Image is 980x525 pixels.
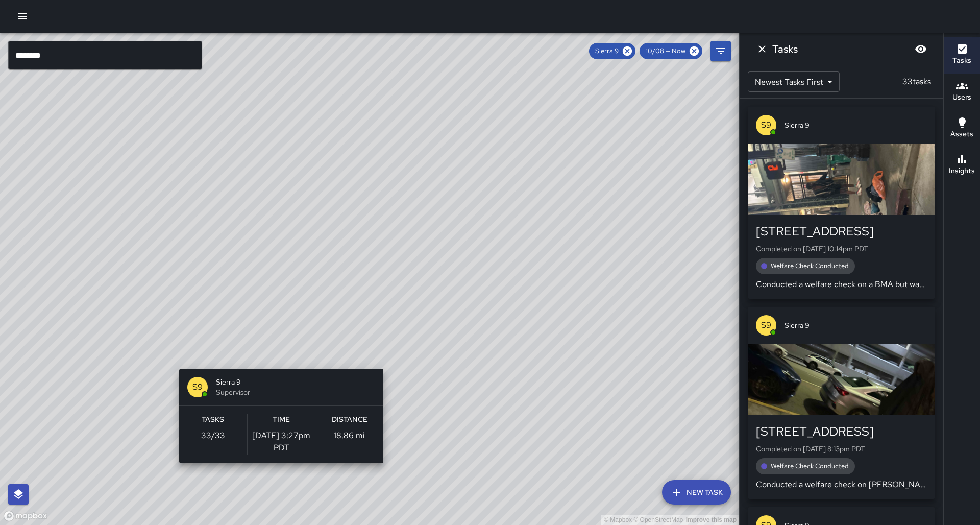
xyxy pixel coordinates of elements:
button: Filters [710,41,731,61]
h6: Time [273,414,290,425]
p: 33 / 33 [201,429,225,442]
span: Sierra 9 [216,377,375,387]
button: Blur [911,39,931,59]
span: Sierra 9 [785,320,927,330]
p: [DATE] 3:27pm PDT [248,429,315,454]
h6: Tasks [202,414,224,425]
p: 33 tasks [898,76,935,88]
div: [STREET_ADDRESS] [756,223,927,240]
h6: Tasks [952,55,971,66]
h6: Assets [950,129,973,140]
p: S9 [761,119,771,131]
button: S9Sierra 9[STREET_ADDRESS]Completed on [DATE] 8:13pm PDTWelfare Check ConductedConducted a welfar... [748,307,935,499]
span: Supervisor [216,387,375,397]
button: Tasks [944,37,980,74]
button: S9Sierra 9[STREET_ADDRESS]Completed on [DATE] 10:14pm PDTWelfare Check ConductedConducted a welfa... [748,107,935,299]
button: Insights [944,147,980,184]
div: Sierra 9 [589,43,635,59]
p: S9 [192,381,203,393]
span: Sierra 9 [785,120,927,130]
button: Assets [944,110,980,147]
span: 10/08 — Now [640,46,692,56]
div: [STREET_ADDRESS] [756,423,927,440]
button: Dismiss [752,39,772,59]
h6: Insights [949,165,975,177]
button: Users [944,74,980,110]
p: Conducted a welfare check on [PERSON_NAME], code 4 [756,479,927,491]
span: Sierra 9 [589,46,625,56]
p: Completed on [DATE] 8:13pm PDT [756,444,927,454]
span: Welfare Check Conducted [765,261,855,271]
h6: Distance [332,414,367,425]
div: Newest Tasks First [748,71,840,92]
h6: Tasks [772,41,798,57]
p: Conducted a welfare check on a BMA but was ignored, code 4 [756,278,927,291]
button: New Task [662,480,731,505]
span: Welfare Check Conducted [765,461,855,471]
h6: Users [952,92,971,103]
p: 18.86 mi [334,429,365,442]
p: Completed on [DATE] 10:14pm PDT [756,244,927,254]
button: S9Sierra 9SupervisorTasks33/33Time[DATE] 3:27pm PDTDistance18.86 mi [179,369,383,463]
p: S9 [761,319,771,331]
div: 10/08 — Now [640,43,702,59]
